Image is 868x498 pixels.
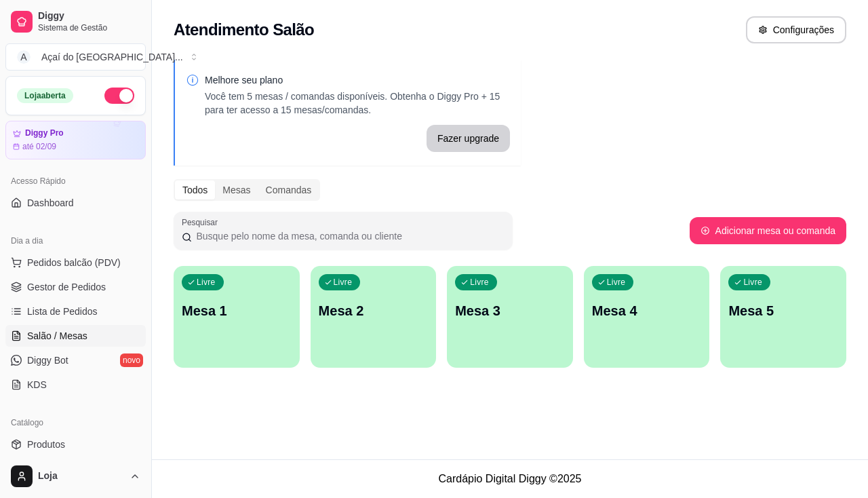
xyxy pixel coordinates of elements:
[38,10,140,22] span: Diggy
[38,470,124,482] span: Loja
[22,141,56,152] article: até 02/09
[5,230,146,252] div: Dia a dia
[174,19,314,41] h2: Atendimento Salão
[38,22,140,33] span: Sistema de Gestão
[690,217,846,244] button: Adicionar mesa ou comanda
[17,50,31,64] span: A
[152,459,868,498] footer: Cardápio Digital Diggy © 2025
[197,277,216,288] p: Livre
[5,434,146,455] a: Produtos
[5,374,146,396] a: KDS
[455,301,565,320] p: Mesa 3
[27,378,47,391] span: KDS
[27,353,68,367] span: Diggy Bot
[592,301,702,320] p: Mesa 4
[205,73,510,87] p: Melhore seu plano
[334,277,353,288] p: Livre
[182,216,222,228] label: Pesquisar
[205,90,510,117] p: Você tem 5 mesas / comandas disponíveis. Obtenha o Diggy Pro + 15 para ter acesso a 15 mesas/coma...
[584,266,710,368] button: LivreMesa 4
[27,329,87,343] span: Salão / Mesas
[27,438,65,451] span: Produtos
[470,277,489,288] p: Livre
[5,412,146,434] div: Catálogo
[319,301,429,320] p: Mesa 2
[5,192,146,214] a: Dashboard
[607,277,626,288] p: Livre
[5,349,146,371] a: Diggy Botnovo
[27,256,121,269] span: Pedidos balcão (PDV)
[5,325,146,347] a: Salão / Mesas
[5,5,146,38] a: DiggySistema de Gestão
[104,88,134,104] button: Alterar Status
[5,276,146,298] a: Gestor de Pedidos
[5,460,146,493] button: Loja
[27,305,98,318] span: Lista de Pedidos
[720,266,846,368] button: LivreMesa 5
[447,266,573,368] button: LivreMesa 3
[728,301,838,320] p: Mesa 5
[215,180,258,199] div: Mesas
[174,266,300,368] button: LivreMesa 1
[192,229,505,243] input: Pesquisar
[5,170,146,192] div: Acesso Rápido
[5,252,146,273] button: Pedidos balcão (PDV)
[41,50,183,64] div: Açaí do [GEOGRAPHIC_DATA] ...
[5,121,146,159] a: Diggy Proaté 02/09
[27,280,106,294] span: Gestor de Pedidos
[746,16,846,43] button: Configurações
[27,196,74,210] span: Dashboard
[427,125,510,152] button: Fazer upgrade
[258,180,319,199] div: Comandas
[17,88,73,103] div: Loja aberta
[175,180,215,199] div: Todos
[5,43,146,71] button: Select a team
[311,266,437,368] button: LivreMesa 2
[743,277,762,288] p: Livre
[25,128,64,138] article: Diggy Pro
[5,301,146,322] a: Lista de Pedidos
[182,301,292,320] p: Mesa 1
